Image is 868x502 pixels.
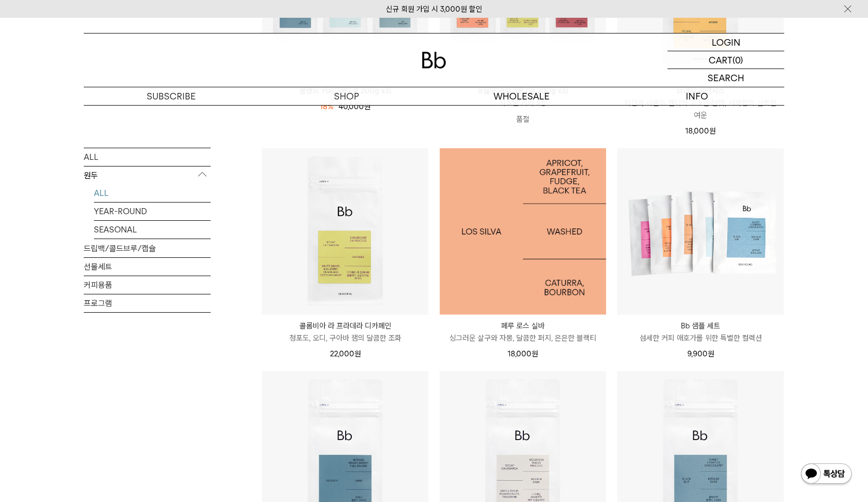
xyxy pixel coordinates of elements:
img: 1000000480_add2_053.jpg [440,148,606,315]
a: 페루 로스 실바 [440,148,606,315]
img: 카카오톡 채널 1:1 채팅 버튼 [800,462,853,487]
p: 청포도, 오디, 구아바 잼의 달콤한 조화 [262,332,428,344]
span: 22,000 [330,349,361,358]
a: LOGIN [667,34,784,51]
a: ALL [84,148,211,165]
a: SHOP [259,87,434,105]
p: INFO [609,87,784,105]
a: 페루 로스 실바 싱그러운 살구와 자몽, 달콤한 퍼지, 은은한 블랙티 [440,320,606,344]
span: 원 [709,126,716,136]
img: Bb 샘플 세트 [617,148,784,315]
a: 신규 회원 가입 시 3,000원 할인 [386,5,482,14]
span: 9,900 [687,349,714,358]
a: CART (0) [667,51,784,69]
p: WHOLESALE [434,87,609,105]
span: 원 [708,349,714,358]
a: Bb 샘플 세트 섬세한 커피 애호가를 위한 특별한 컬렉션 [617,320,784,344]
p: LOGIN [712,34,741,51]
img: 로고 [422,52,446,69]
span: 원 [354,349,361,358]
span: 18,000 [685,126,716,136]
a: 커피용품 [84,276,211,293]
p: 페루 로스 실바 [440,320,606,332]
p: 콜롬비아 라 프라데라 디카페인 [262,320,428,332]
a: SEASONAL [94,220,211,238]
p: CART [709,51,732,69]
span: 18,000 [508,349,538,358]
p: 피칸과 아몬드 캔디의 고소한 단맛, 사과칩의 산뜻한 여운 [617,97,784,121]
p: 품절 [440,109,606,129]
p: 섬세한 커피 애호가를 위한 특별한 컬렉션 [617,332,784,344]
a: ALL [94,184,211,202]
div: 18% [320,101,333,113]
a: 드립백/콜드브루/캡슐 [84,239,211,257]
a: YEAR-ROUND [94,202,211,220]
a: SUBSCRIBE [84,87,259,105]
a: 콜롬비아 라 프라데라 디카페인 청포도, 오디, 구아바 잼의 달콤한 조화 [262,320,428,344]
a: 선물세트 [84,257,211,275]
p: Bb 샘플 세트 [617,320,784,332]
p: 원두 [84,166,211,184]
p: (0) [732,51,743,69]
p: 싱그러운 살구와 자몽, 달콤한 퍼지, 은은한 블랙티 [440,332,606,344]
a: 프로그램 [84,294,211,312]
p: SEARCH [708,69,744,87]
span: 40,000 [339,102,371,111]
img: 콜롬비아 라 프라데라 디카페인 [262,148,428,315]
span: 원 [531,349,538,358]
span: 원 [364,102,371,111]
